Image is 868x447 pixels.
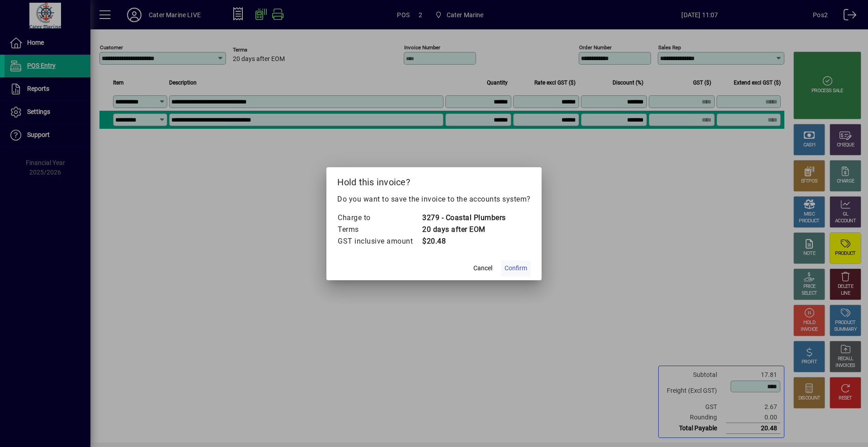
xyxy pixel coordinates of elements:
td: Charge to [337,212,422,224]
td: $20.48 [422,235,506,247]
h2: Hold this invoice? [326,167,542,193]
button: Cancel [468,260,497,277]
td: 3279 - Coastal Plumbers [422,212,506,224]
span: Confirm [505,263,527,273]
p: Do you want to save the invoice to the accounts system? [337,194,531,205]
button: Confirm [501,260,531,277]
td: GST inclusive amount [337,235,422,247]
td: Terms [337,224,422,235]
span: Cancel [473,263,492,273]
td: 20 days after EOM [422,224,506,235]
